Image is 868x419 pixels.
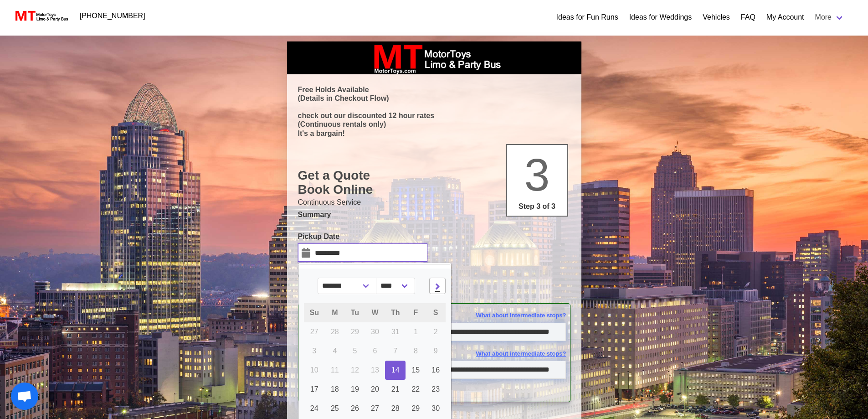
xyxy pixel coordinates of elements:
[406,380,426,399] a: 22
[411,404,420,412] span: 29
[11,383,38,410] a: Open chat
[411,385,420,393] span: 22
[304,380,325,399] a: 17
[310,328,318,336] span: 27
[13,10,69,22] img: MotorToys Logo
[74,7,151,25] a: [PHONE_NUMBER]
[406,399,426,418] a: 29
[391,328,400,336] span: 31
[310,309,319,316] span: Su
[331,328,339,336] span: 28
[476,311,566,320] span: What about intermediate stops?
[511,201,564,212] p: Step 3 of 3
[298,197,570,208] p: Continuous Service
[298,120,570,129] p: (Continuous rentals only)
[373,347,377,355] span: 6
[353,347,357,355] span: 5
[333,347,337,355] span: 4
[414,328,418,336] span: 1
[426,380,446,399] a: 23
[629,12,692,23] a: Ideas for Weddings
[385,380,406,399] a: 21
[413,309,418,316] span: F
[366,41,503,74] img: box_logo_brand.jpeg
[345,399,365,418] a: 26
[298,129,570,138] p: It's a bargain!
[426,399,446,418] a: 30
[325,380,345,399] a: 18
[431,385,440,393] span: 23
[331,366,339,374] span: 11
[766,12,804,23] a: My Account
[345,380,365,399] a: 19
[365,399,385,418] a: 27
[391,404,400,412] span: 28
[351,366,359,374] span: 12
[298,231,427,242] label: Pickup Date
[371,366,379,374] span: 13
[385,399,406,418] a: 28
[298,94,570,103] p: (Details in Checkout Flow)
[371,385,379,393] span: 20
[810,8,850,26] a: More
[391,385,400,393] span: 21
[426,361,446,380] a: 16
[406,361,426,380] a: 15
[351,328,359,336] span: 29
[411,366,420,374] span: 15
[310,404,318,412] span: 24
[703,12,730,23] a: Vehicles
[310,385,318,393] span: 17
[371,309,378,316] span: W
[365,380,385,399] a: 20
[371,404,379,412] span: 27
[351,385,359,393] span: 19
[304,399,325,418] a: 24
[524,149,550,200] span: 3
[391,309,400,316] span: Th
[298,85,570,94] p: Free Holds Available
[331,404,339,412] span: 25
[741,12,755,23] a: FAQ
[351,309,359,316] span: Tu
[434,347,438,355] span: 9
[295,383,573,393] div: 10 hours
[331,385,339,393] span: 18
[476,349,566,358] span: What about intermediate stops?
[433,309,438,316] span: S
[385,361,406,380] a: 14
[312,347,316,355] span: 3
[310,366,318,374] span: 10
[298,111,570,120] p: check out our discounted 12 hour rates
[325,399,345,418] a: 25
[431,366,440,374] span: 16
[391,366,400,374] span: 14
[332,309,338,316] span: M
[298,209,570,220] p: Summary
[414,347,418,355] span: 8
[434,328,438,336] span: 2
[556,12,618,23] a: Ideas for Fun Runs
[298,168,570,197] h1: Get a Quote Book Online
[431,404,440,412] span: 30
[393,347,397,355] span: 7
[371,328,379,336] span: 30
[351,404,359,412] span: 26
